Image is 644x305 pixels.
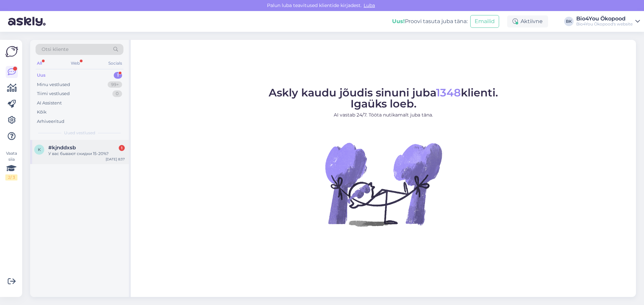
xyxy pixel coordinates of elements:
[108,81,122,88] div: 99+
[576,16,640,27] a: Bio4You ÖkopoodBio4You Ökopood's website
[37,72,46,79] div: Uus
[37,90,70,97] div: Tiimi vestlused
[37,118,64,125] div: Arhiveeritud
[392,17,468,25] div: Proovi tasuta juba täna:
[362,2,377,8] span: Luba
[64,130,95,136] span: Uued vestlused
[37,100,62,106] div: AI Assistent
[576,21,633,27] div: Bio4You Ökopood's website
[436,86,461,99] span: 1348
[37,81,70,88] div: Minu vestlused
[470,15,499,28] button: Emailid
[48,151,125,157] div: У вас бывают скидки 15-20%?
[48,145,76,151] span: #kjnddxsb
[119,145,125,151] div: 1
[107,59,123,68] div: Socials
[269,86,498,110] span: Askly kaudu jõudis sinuni juba klienti. Igaüks loeb.
[38,147,41,152] span: k
[507,15,548,27] div: Aktiivne
[106,157,125,162] div: [DATE] 8:37
[392,18,405,24] b: Uus!
[36,59,43,68] div: All
[114,72,122,79] div: 1
[112,90,122,97] div: 0
[69,59,81,68] div: Web
[269,111,498,119] p: AI vastab 24/7. Tööta nutikamalt juba täna.
[323,124,444,244] img: No Chat active
[5,174,17,180] div: 2 / 3
[42,46,68,53] span: Otsi kliente
[564,17,574,26] div: BK
[576,16,633,21] div: Bio4You Ökopood
[5,45,18,58] img: Askly Logo
[37,109,47,116] div: Kõik
[5,150,17,180] div: Vaata siia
